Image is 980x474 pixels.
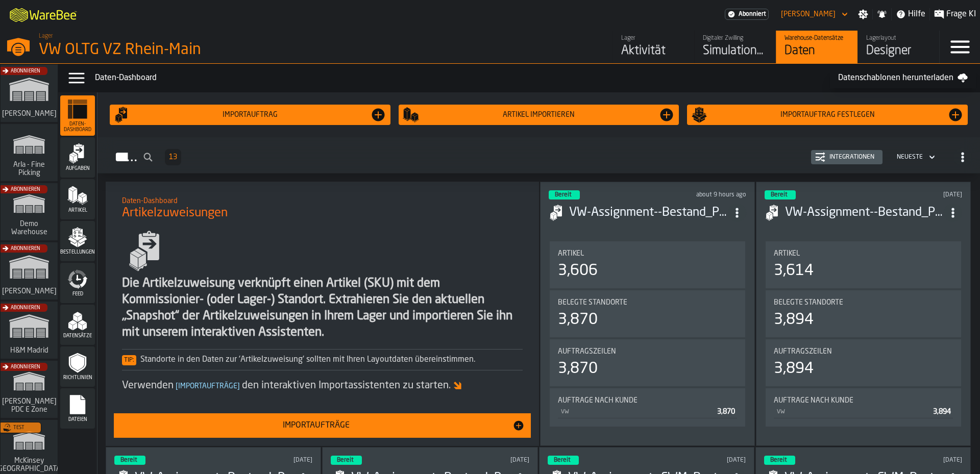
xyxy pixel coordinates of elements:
[687,105,968,125] button: button-Importauftrag festlegen
[230,457,313,464] div: Updated: 8/11/2025, 8:07:09 AM Created: 8/11/2025, 8:07:04 AM
[540,182,755,446] div: ItemListCard-DashboardItemContainer
[558,396,737,405] div: Title
[1,302,58,361] a: link-to-/wh/i/0438fb8c-4a97-4a5b-bcc6-2889b6922db0/simulations
[776,31,857,63] a: link-to-/wh/i/44979e6c-6f66-405e-9874-c1e29f02a54a/data
[663,457,746,464] div: Updated: 8/1/2025, 9:01:13 AM Created: 8/1/2025, 9:01:07 AM
[558,298,627,307] span: Belegte Standorte
[764,456,795,465] div: status-3 2
[774,405,953,418] div: StatList-item-VW
[933,408,951,415] span: 3,894
[13,425,24,431] span: Test
[558,405,737,418] div: StatList-item-VW
[785,43,849,59] div: Daten
[60,305,95,345] li: menu Datensätze
[830,68,976,88] a: Datenschablonen herunterladen
[893,151,937,163] div: DropdownMenuValue-4
[331,456,362,465] div: status-3 2
[854,9,872,19] label: button-toggle-Einstellungen
[555,192,572,198] span: Bereit
[774,347,953,356] div: Title
[337,457,354,463] span: Bereit
[785,35,849,42] div: Warehouse-Datensätze
[774,262,814,280] div: 3,614
[60,375,95,381] span: Richtlinien
[1,183,58,242] a: link-to-/wh/i/5bf31635-c312-4aa3-a40f-5cfacc850f5b/simulations
[60,250,95,255] span: Bestellungen
[60,166,95,171] span: Aufgaben
[114,190,531,227] div: title-Artikelzuweisungen
[774,360,814,378] div: 3,894
[621,43,686,59] div: Aktivität
[785,205,944,221] h3: VW-Assignment--Bestand_ProGlove.csv-2025-08-12
[774,311,814,329] div: 3,894
[550,388,745,427] div: stat-Aufträge nach Kunde
[774,298,953,307] div: Title
[774,298,843,307] span: Belegte Standorte
[11,246,40,252] span: Abonnieren
[60,221,95,262] li: menu Bestellungen
[866,43,931,59] div: Designer
[774,396,853,405] span: Aufträge nach Kunde
[940,31,980,63] label: button-toggle-Menü
[879,457,962,464] div: Updated: 7/30/2025, 4:50:05 PM Created: 7/30/2025, 4:50:00 PM
[560,409,713,415] div: VW
[774,250,953,258] div: Title
[120,457,137,463] span: Bereit
[447,457,529,464] div: Updated: 8/8/2025, 8:01:04 AM Created: 8/8/2025, 8:01:00 AM
[60,137,95,178] li: menu Aufgaben
[558,250,584,258] span: Artikel
[770,457,787,463] span: Bereit
[122,355,136,365] span: Tip:
[703,35,768,42] div: Digitaler Zwilling
[60,208,95,213] span: Artikel
[60,388,95,429] li: menu Dateien
[130,111,370,119] div: Importauftrag
[776,409,929,415] div: VW
[161,149,185,165] div: ButtonLoadMore-Mehr laden-Vorher-Erste-Letzte
[60,333,95,339] span: Datensätze
[725,9,769,20] a: link-to-/wh/i/44979e6c-6f66-405e-9874-c1e29f02a54a/settings/billing
[419,111,659,119] div: Artikel importieren
[11,364,40,370] span: Abonnieren
[1,65,58,124] a: link-to-/wh/i/72fe6713-8242-4c3c-8adf-5d67388ea6d5/simulations
[558,360,598,378] div: 3,870
[766,339,961,386] div: stat-Auftragszeilen
[558,347,737,356] div: Title
[39,33,53,40] span: Lager
[558,250,737,258] div: Title
[766,388,961,427] div: stat-Aufträge nach Kunde
[558,347,616,356] span: Auftragszeilen
[873,9,891,19] label: button-toggle-Benachrichtigungen
[774,250,800,258] span: Artikel
[766,290,961,337] div: stat-Belegte Standorte
[765,239,962,429] section: card-AssignmentDashboardCard
[717,408,735,415] span: 3,870
[811,150,883,164] button: button-Integrationen
[39,41,314,59] div: VW OLTG VZ Rhein-Main
[550,241,745,288] div: stat-Artikel
[60,121,95,133] span: Daten-Dashboard
[781,10,836,18] div: DropdownMenuValue-Waldemar Ewert Ewert
[399,105,679,125] button: button-Artikel importieren
[11,305,40,311] span: Abonnieren
[174,383,242,390] span: Importaufträge
[777,8,850,20] div: DropdownMenuValue-Waldemar Ewert Ewert
[549,190,580,199] div: status-3 2
[739,11,766,18] span: Abonniert
[621,35,686,42] div: Lager
[930,8,980,20] label: button-toggle-Frage KI
[548,456,579,465] div: status-3 2
[549,239,746,429] section: card-AssignmentDashboardCard
[554,457,571,463] span: Bereit
[60,179,95,220] li: menu Artikel
[97,137,980,173] h2: button-Aufgaben
[11,187,40,192] span: Abonnieren
[558,311,598,329] div: 3,870
[766,241,961,288] div: stat-Artikel
[774,396,953,405] div: Title
[880,191,962,198] div: Updated: 8/12/2025, 8:01:06 AM Created: 8/12/2025, 8:00:58 AM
